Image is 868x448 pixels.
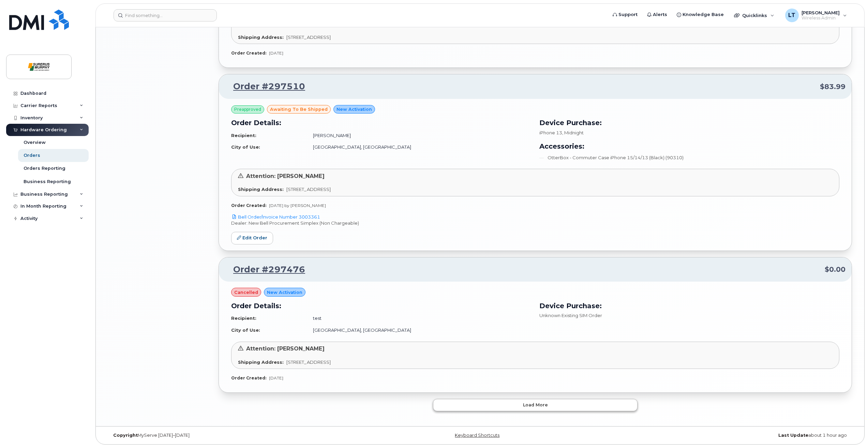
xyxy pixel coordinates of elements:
strong: Order Created: [231,203,266,208]
td: [GEOGRAPHIC_DATA], [GEOGRAPHIC_DATA] [307,141,531,153]
strong: Shipping Address: [238,186,284,192]
span: $83.99 [820,82,845,92]
strong: City of Use: [231,327,260,333]
span: Wireless Admin [802,15,840,21]
a: Bell Order/Invoice Number 3003361 [231,214,320,220]
span: Alerts [653,11,667,18]
li: OtterBox - Commuter Case iPhone 15/14/13 (Black) (90310) [539,154,839,161]
span: Load more [523,402,548,408]
span: cancelled [234,289,258,296]
h3: Order Details: [231,301,531,311]
h3: Device Purchase: [539,118,839,128]
strong: Order Created: [231,50,266,56]
span: [PERSON_NAME] [802,10,840,15]
span: [STREET_ADDRESS] [286,34,331,40]
span: LT [788,11,795,19]
span: [DATE] [269,50,283,56]
strong: Shipping Address: [238,359,284,365]
strong: Last Update [778,433,808,438]
td: [GEOGRAPHIC_DATA], [GEOGRAPHIC_DATA] [307,324,531,336]
span: Support [618,11,638,18]
div: Luis Trigueros Granillo [780,9,852,22]
div: about 1 hour ago [604,433,852,438]
span: [DATE] [269,375,283,380]
a: Order #297476 [225,264,305,276]
a: Knowledge Base [672,8,729,21]
a: Edit Order [231,232,273,244]
span: $0.00 [825,265,845,274]
strong: City of Use: [231,144,260,150]
span: Unknown Existing SIM Order [539,313,602,318]
span: iPhone 13 [539,130,562,135]
td: test [307,312,531,324]
span: New Activation [267,289,302,296]
h3: Device Purchase: [539,301,839,311]
h3: Order Details: [231,118,531,128]
a: Alerts [642,8,672,21]
span: Quicklinks [742,13,767,18]
span: [DATE] by [PERSON_NAME] [269,203,326,208]
div: MyServe [DATE]–[DATE] [108,433,356,438]
strong: Recipient: [231,133,256,138]
strong: Shipping Address: [238,34,284,40]
span: [STREET_ADDRESS] [286,186,331,192]
div: Quicklinks [729,9,779,22]
button: Load more [433,399,638,411]
span: awaiting to be shipped [270,106,328,113]
span: Knowledge Base [683,11,724,18]
td: [PERSON_NAME] [307,130,531,141]
span: , Midnight [562,130,584,135]
a: Order #297510 [225,80,305,93]
p: Dealer: New Bell Procurement Simplex (Non Chargeable) [231,220,839,226]
strong: Recipient: [231,315,256,321]
input: Find something... [114,9,217,21]
span: Attention: [PERSON_NAME] [246,345,325,352]
h3: Accessories: [539,141,839,151]
span: [STREET_ADDRESS] [286,359,331,365]
span: Preapproved [234,106,261,113]
span: Attention: [PERSON_NAME] [246,173,325,179]
strong: Copyright [113,433,138,438]
a: Support [608,8,642,21]
a: Keyboard Shortcuts [455,433,499,438]
span: New Activation [336,106,372,113]
strong: Order Created: [231,375,266,380]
